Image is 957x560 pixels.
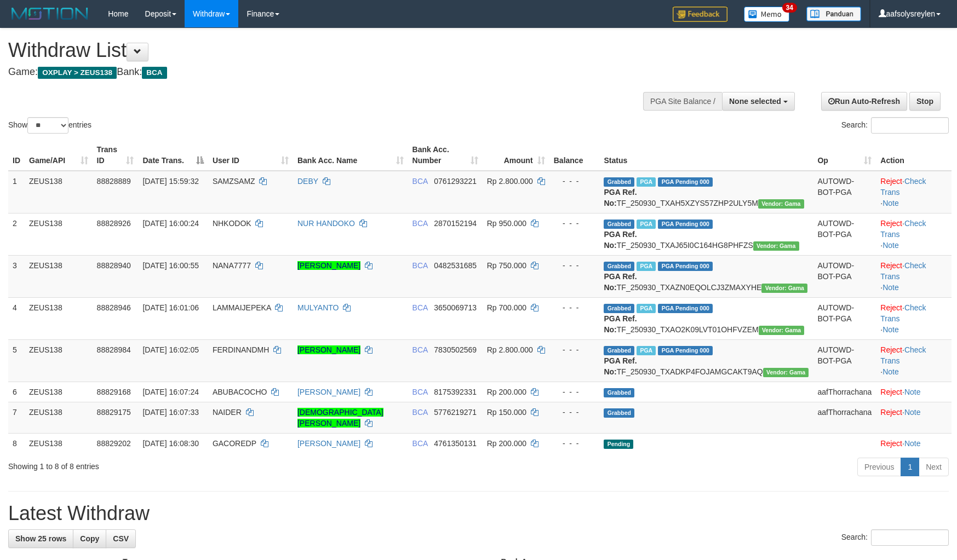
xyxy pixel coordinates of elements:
[758,199,804,209] span: Vendor URL: https://trx31.1velocity.biz
[434,303,477,312] span: Copy 3650069713 to clipboard
[8,117,91,134] label: Show entries
[806,7,861,21] img: panduan.png
[871,117,949,134] input: Search:
[434,177,477,186] span: Copy 0761293221 to clipboard
[213,439,256,448] span: GACOREDP
[782,3,797,13] span: 34
[876,140,952,171] th: Action
[637,346,656,355] span: Marked by aafsolysreylen
[97,261,131,270] span: 88828940
[93,140,139,171] th: Trans ID: activate to sort column ascending
[297,219,355,228] a: NUR HANDOKO
[554,176,595,187] div: - - -
[604,346,634,355] span: Grabbed
[876,402,952,433] td: ·
[487,345,533,354] span: Rp 2.800.000
[97,219,131,228] span: 88828926
[901,458,919,476] a: 1
[876,297,952,339] td: · ·
[412,219,428,228] span: BCA
[25,339,93,382] td: ZEUS138
[487,388,526,396] span: Rp 200.000
[919,458,949,476] a: Next
[8,67,627,78] h4: Game: Bank:
[637,177,656,187] span: Marked by aafsolysreylen
[604,408,634,418] span: Grabbed
[604,230,637,250] b: PGA Ref. No:
[637,262,656,271] span: Marked by aafsolysreylen
[15,534,66,543] span: Show 25 rows
[882,367,899,376] a: Note
[880,177,926,197] a: Check Trans
[8,339,25,382] td: 5
[8,213,25,255] td: 2
[487,303,526,312] span: Rp 700.000
[604,272,637,292] b: PGA Ref. No:
[637,304,656,313] span: Marked by aafsolysreylen
[604,220,634,229] span: Grabbed
[882,199,899,207] a: Note
[880,303,926,323] a: Check Trans
[412,408,428,417] span: BCA
[142,439,198,448] span: [DATE] 16:08:30
[554,218,595,229] div: - - -
[554,407,595,418] div: - - -
[8,402,25,433] td: 7
[142,177,198,186] span: [DATE] 15:59:32
[554,260,595,271] div: - - -
[744,7,790,22] img: Button%20Memo.svg
[142,345,198,354] span: [DATE] 16:02:05
[213,408,242,417] span: NAIDER
[8,529,73,548] a: Show 25 rows
[8,171,25,213] td: 1
[554,302,595,313] div: - - -
[753,241,799,251] span: Vendor URL: https://trx31.1velocity.biz
[297,408,383,428] a: [DEMOGRAPHIC_DATA][PERSON_NAME]
[213,345,269,354] span: FERDINANDMH
[434,261,477,270] span: Copy 0482531685 to clipboard
[25,433,93,453] td: ZEUS138
[97,439,131,448] span: 88829202
[761,284,807,293] span: Vendor URL: https://trx31.1velocity.biz
[880,177,902,186] a: Reject
[763,368,809,377] span: Vendor URL: https://trx31.1velocity.biz
[604,177,634,187] span: Grabbed
[813,255,876,297] td: AUTOWD-BOT-PGA
[434,388,477,396] span: Copy 8175392331 to clipboard
[97,388,131,396] span: 88829168
[658,304,713,313] span: PGA Pending
[904,408,921,417] a: Note
[412,345,428,354] span: BCA
[599,339,813,382] td: TF_250930_TXADKP4FOJAMGCAKT9AQ
[813,402,876,433] td: aafThorrachana
[434,219,477,228] span: Copy 2870152194 to clipboard
[658,346,713,355] span: PGA Pending
[25,140,93,171] th: Game/API: activate to sort column ascending
[882,241,899,250] a: Note
[549,140,600,171] th: Balance
[813,382,876,402] td: aafThorrachana
[25,171,93,213] td: ZEUS138
[487,439,526,448] span: Rp 200.000
[813,339,876,382] td: AUTOWD-BOT-PGA
[857,458,901,476] a: Previous
[113,534,129,543] span: CSV
[604,356,637,376] b: PGA Ref. No:
[25,213,93,255] td: ZEUS138
[142,261,198,270] span: [DATE] 16:00:55
[599,297,813,339] td: TF_250930_TXAO2K09LVT01OHFVZEM
[604,262,634,271] span: Grabbed
[880,261,926,281] a: Check Trans
[8,382,25,402] td: 6
[483,140,549,171] th: Amount: activate to sort column ascending
[293,140,408,171] th: Bank Acc. Name: activate to sort column ascending
[213,177,255,186] span: SAMZSAMZ
[658,220,713,229] span: PGA Pending
[880,219,902,228] a: Reject
[297,388,360,396] a: [PERSON_NAME]
[637,220,656,229] span: Marked by aafsolysreylen
[142,388,198,396] span: [DATE] 16:07:24
[97,303,131,312] span: 88828946
[8,297,25,339] td: 4
[599,140,813,171] th: Status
